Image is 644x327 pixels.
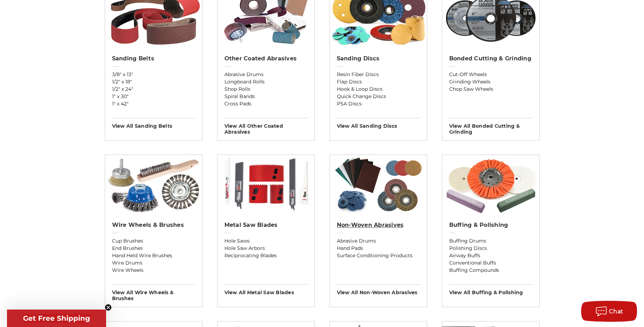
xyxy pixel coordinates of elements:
h3: View All metal saw blades [224,284,308,296]
button: Close teaser [105,304,112,311]
a: Polishing Discs [449,245,532,252]
a: Hand Pads [337,245,420,252]
a: Conventional Buffs [449,259,532,267]
a: Wire Drums [112,259,195,267]
a: Flap Discs [337,78,420,86]
img: Buffing & Polishing [442,155,539,214]
a: Spiral Bands [224,93,308,100]
a: Hook & Loop Discs [337,86,420,93]
a: Abrasive Drums [224,71,308,78]
a: Chop Saw Wheels [449,86,532,93]
a: 1" x 42" [112,100,195,107]
h2: Bonded Cutting & Grinding [449,55,532,62]
h3: View All sanding discs [337,118,420,129]
h3: View All bonded cutting & grinding [449,118,532,135]
a: Longboard Rolls [224,78,308,86]
img: Wire Wheels & Brushes [105,155,202,214]
a: Reciprocating Blades [224,252,308,259]
a: Cut-Off Wheels [449,71,532,78]
a: Grinding Wheels [449,78,532,86]
h2: Sanding Belts [112,55,195,62]
a: 1" x 30" [112,93,195,100]
button: Chat [581,301,637,322]
a: Surface Conditioning Products [337,252,420,259]
h2: Non-woven Abrasives [337,222,420,229]
a: Airway Buffs [449,252,532,259]
div: Get Free ShippingClose teaser [7,310,106,327]
a: End Brushes [112,245,195,252]
h2: Other Coated Abrasives [224,55,308,62]
a: Quick Change Discs [337,93,420,100]
a: Abrasive Drums [337,237,420,245]
a: Buffing Drums [449,237,532,245]
a: Cross Pads [224,100,308,107]
a: Hole Saws [224,237,308,245]
span: Get Free Shipping [23,314,90,322]
img: Metal Saw Blades [217,155,314,214]
span: Chat [609,308,623,315]
a: Wire Wheels [112,267,195,274]
h2: Wire Wheels & Brushes [112,222,195,229]
a: Hole Saw Arbors [224,245,308,252]
a: PSA Discs [337,100,420,107]
h3: View All non-woven abrasives [337,284,420,296]
a: Shop Rolls [224,86,308,93]
h3: View All sanding belts [112,118,195,129]
img: Non-woven Abrasives [330,155,427,214]
a: Buffing Compounds [449,267,532,274]
h2: Sanding Discs [337,55,420,62]
h3: View All buffing & polishing [449,284,532,296]
a: 1/2" x 24" [112,86,195,93]
a: 1/2" x 18" [112,78,195,86]
h2: Metal Saw Blades [224,222,308,229]
h2: Buffing & Polishing [449,222,532,229]
h3: View All other coated abrasives [224,118,308,135]
h3: View All wire wheels & brushes [112,284,195,302]
a: Resin Fiber Discs [337,71,420,78]
a: Cup Brushes [112,237,195,245]
a: 3/8" x 13" [112,71,195,78]
a: Hand Held Wire Brushes [112,252,195,259]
